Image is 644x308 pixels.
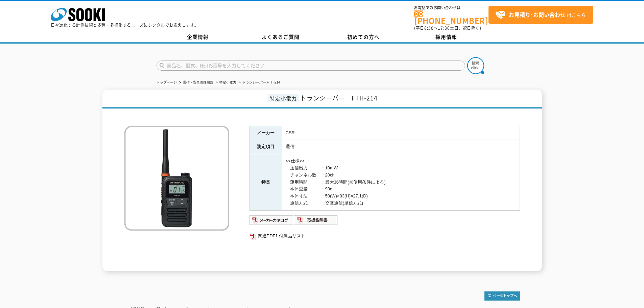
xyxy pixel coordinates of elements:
[183,80,213,84] a: 通信・安全管理機器
[157,80,177,84] a: トップページ
[405,32,488,42] a: 採用情報
[249,215,294,226] img: メーカーカタログ
[438,25,450,31] span: 17:30
[347,33,380,41] span: 初めての方へ
[249,154,282,211] th: 特長
[414,25,481,31] span: (平日 ～ 土日、祝日除く)
[282,154,520,211] td: <<仕様>> ・送信出力 ：10mW ・チャンネル数 ：20ch ・運用時間 ：最大36時間(※使用条件による) ・本体重量 ：90g ・本体寸法 ：50(W)×83(H)×27.1(D) ・通...
[237,79,280,86] li: トランシーバー FTH-214
[249,232,520,240] a: 関連PDF1 付属品リスト
[249,126,282,140] th: メーカー
[467,57,484,74] img: btn_search.png
[282,140,520,154] td: 通信
[484,291,520,301] img: トップページへ
[239,32,322,42] a: よくあるご質問
[124,126,229,231] img: トランシーバー FTH-214
[495,10,586,20] span: はこちら
[424,25,434,31] span: 8:50
[249,219,294,224] a: メーカーカタログ
[282,126,520,140] td: CSR
[51,23,199,27] p: 日々進化する計測技術と多種・多様化するニーズにレンタルでお応えします。
[488,6,593,24] a: お見積り･お問い合わせはこちら
[300,93,378,102] span: トランシーバー FTH-214
[294,215,338,226] img: 取扱説明書
[509,10,566,19] strong: お見積り･お問い合わせ
[157,61,465,71] input: 商品名、型式、NETIS番号を入力してください
[322,32,405,42] a: 初めての方へ
[294,219,338,224] a: 取扱説明書
[157,32,239,42] a: 企業情報
[219,80,236,84] a: 特定小電力
[414,6,488,10] span: お電話でのお問い合わせは
[249,140,282,154] th: 測定項目
[414,10,488,24] a: [PHONE_NUMBER]
[268,94,299,102] span: 特定小電力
